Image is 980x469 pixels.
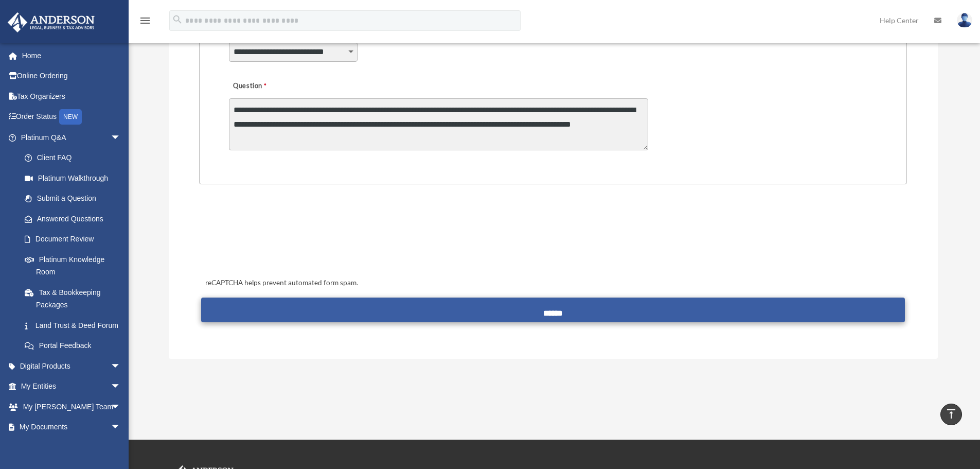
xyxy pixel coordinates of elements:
img: User Pic [957,13,972,28]
a: Home [7,45,136,66]
span: arrow_drop_down [111,396,131,418]
i: search [172,14,183,25]
span: arrow_drop_down [111,376,131,397]
a: Portal Feedback [14,336,136,356]
span: arrow_drop_down [111,356,131,377]
a: Platinum Knowledge Room [14,249,136,282]
a: menu [139,18,151,27]
i: vertical_align_top [945,408,957,420]
a: My Documentsarrow_drop_down [7,417,136,438]
img: Anderson Advisors Platinum Portal [5,12,98,32]
a: vertical_align_top [940,404,962,425]
a: Client FAQ [14,148,136,168]
a: Digital Productsarrow_drop_down [7,356,136,376]
a: Tax & Bookkeeping Packages [14,282,136,315]
div: reCAPTCHA helps prevent automated form spam. [201,277,904,289]
a: Tax Organizers [7,86,136,107]
div: NEW [59,109,82,125]
a: Answered Questions [14,209,136,229]
a: My Entitiesarrow_drop_down [7,376,136,397]
span: arrow_drop_down [111,417,131,438]
span: arrow_drop_down [111,127,131,148]
a: Document Review [14,229,136,250]
iframe: reCAPTCHA [202,216,359,256]
a: Platinum Q&Aarrow_drop_down [7,127,136,148]
i: menu [139,14,151,27]
a: Order StatusNEW [7,107,136,128]
a: Land Trust & Deed Forum [14,315,136,336]
label: Question [229,79,309,94]
a: Online Ordering [7,66,136,86]
a: Submit a Question [14,188,131,209]
a: Platinum Walkthrough [14,168,136,188]
a: My [PERSON_NAME] Teamarrow_drop_down [7,396,136,417]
